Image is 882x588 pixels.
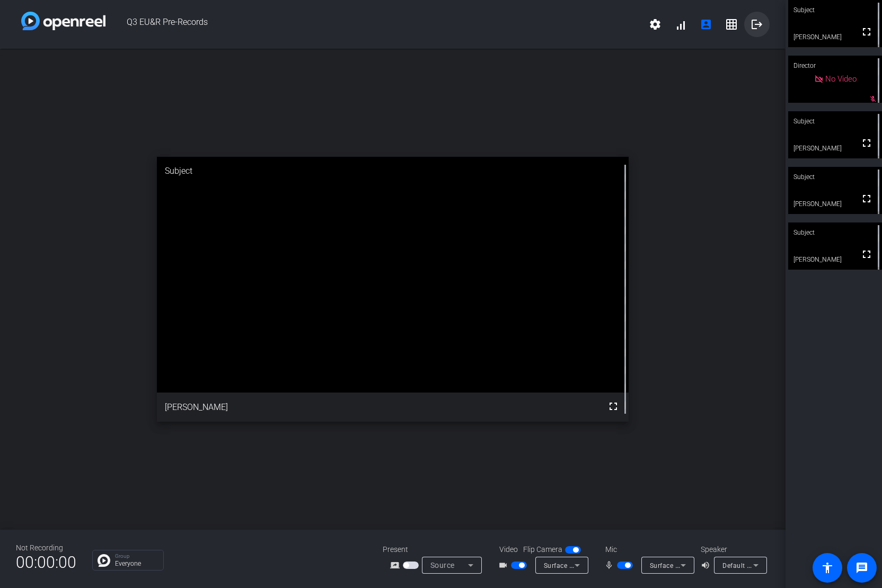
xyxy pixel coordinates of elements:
mat-icon: message [855,562,868,574]
span: Flip Camera [523,544,562,555]
mat-icon: fullscreen [860,192,873,205]
div: Subject [788,111,882,131]
mat-icon: settings [649,18,661,31]
button: signal_cellular_alt [668,12,693,37]
span: 00:00:00 [16,549,76,575]
mat-icon: videocam_outline [498,559,511,572]
mat-icon: accessibility [821,562,834,574]
span: Surface Stereo Microphones (Surface High Definition Audio) [650,561,836,569]
mat-icon: mic_none [604,559,617,572]
mat-icon: volume_up [701,559,713,572]
mat-icon: fullscreen [860,137,873,149]
p: Everyone [115,560,158,567]
div: Subject [788,222,882,243]
span: Surface Camera Front (045e:0990) [544,561,652,569]
mat-icon: logout [751,18,763,31]
div: Present [383,544,489,555]
mat-icon: grid_on [725,18,738,31]
span: Q3 EU&R Pre-Records [105,12,642,37]
mat-icon: account_box [700,18,712,31]
div: Not Recording [16,542,76,554]
div: Subject [788,167,882,187]
span: Source [430,561,455,569]
mat-icon: fullscreen [860,248,873,261]
mat-icon: fullscreen [607,400,620,413]
img: white-gradient.svg [21,12,105,30]
mat-icon: screen_share_outline [390,559,403,572]
div: Speaker [701,544,764,555]
div: Subject [157,157,628,185]
img: Chat Icon [98,554,110,567]
mat-icon: fullscreen [860,25,873,38]
span: Video [499,544,518,555]
div: Director [788,56,882,76]
div: Mic [595,544,701,555]
p: Group [115,554,158,559]
span: No Video [825,74,857,84]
